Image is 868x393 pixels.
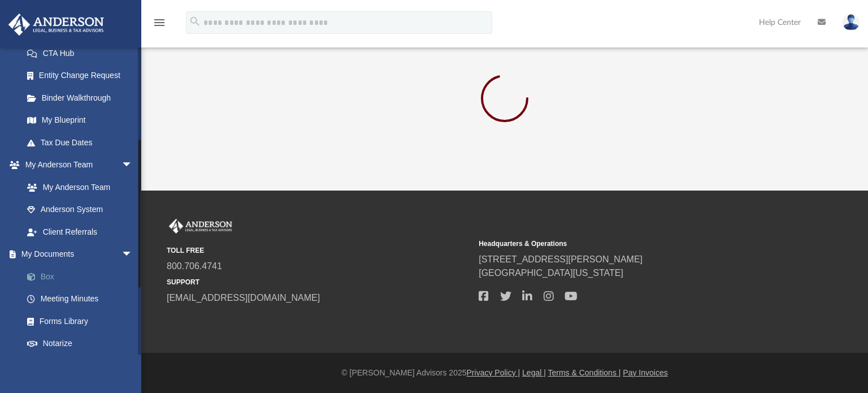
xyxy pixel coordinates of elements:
[16,42,150,64] a: CTA Hub
[189,15,201,28] i: search
[16,131,150,154] a: Tax Due Dates
[167,261,222,271] a: 800.706.4741
[16,265,150,288] a: Box
[479,254,643,264] a: [STREET_ADDRESS][PERSON_NAME]
[8,243,150,266] a: My Documentsarrow_drop_down
[16,87,150,109] a: Binder Walkthrough
[16,221,144,243] a: Client Referrals
[8,355,144,377] a: Online Learningarrow_drop_down
[522,368,546,377] a: Legal |
[843,14,860,31] img: User Pic
[16,176,138,198] a: My Anderson Team
[16,288,150,310] a: Meeting Minutes
[16,198,144,221] a: Anderson System
[121,355,144,378] span: arrow_drop_down
[167,293,320,303] a: [EMAIL_ADDRESS][DOMAIN_NAME]
[16,332,150,355] a: Notarize
[467,368,520,377] a: Privacy Policy |
[16,109,144,132] a: My Blueprint
[121,154,144,177] span: arrow_drop_down
[121,243,144,266] span: arrow_drop_down
[479,239,783,249] small: Headquarters & Operations
[167,245,471,256] small: TOLL FREE
[153,21,166,29] a: menu
[623,368,667,377] a: Pay Invoices
[167,219,235,234] img: Anderson Advisors Platinum Portal
[16,310,144,332] a: Forms Library
[153,16,166,29] i: menu
[479,268,623,278] a: [GEOGRAPHIC_DATA][US_STATE]
[167,277,471,287] small: SUPPORT
[16,64,150,87] a: Entity Change Request
[8,154,144,176] a: My Anderson Teamarrow_drop_down
[141,367,868,379] div: © [PERSON_NAME] Advisors 2025
[5,14,107,36] img: Anderson Advisors Platinum Portal
[548,368,621,377] a: Terms & Conditions |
